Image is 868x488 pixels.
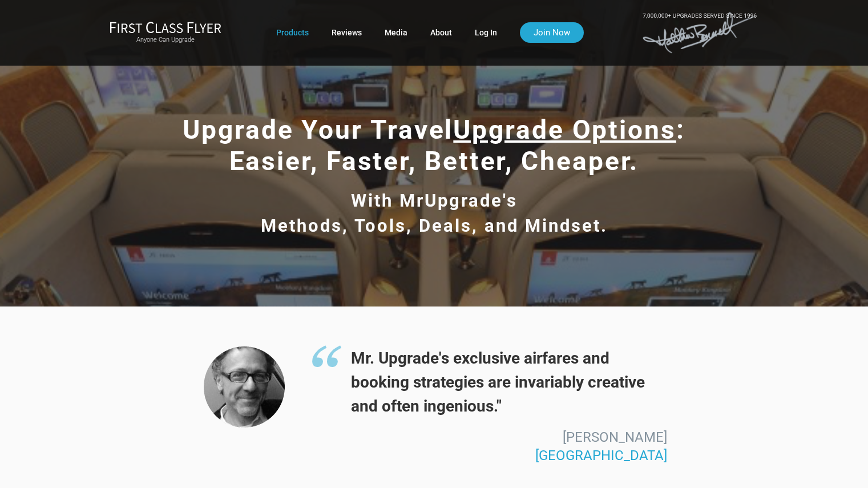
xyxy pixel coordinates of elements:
span: Mr. Upgrade's exclusive airfares and booking strategies are invariably creative and often ingenio... [311,346,668,418]
a: About [430,22,452,43]
a: Reviews [332,22,362,43]
img: First Class Flyer [110,21,221,33]
a: Products [276,22,309,43]
a: First Class FlyerAnyone Can Upgrade [110,21,221,44]
a: Media [385,22,407,43]
a: Join Now [520,22,584,43]
small: Anyone Can Upgrade [110,36,221,44]
span: With MrUpgrade's Methods, Tools, Deals, and Mindset. [261,190,608,236]
span: Upgrade Options [453,114,676,145]
img: Thomas [204,346,285,427]
span: [PERSON_NAME] [563,429,667,445]
span: Upgrade Your Travel : Easier, Faster, Better, Cheaper. [183,114,685,176]
span: [GEOGRAPHIC_DATA] [535,447,667,463]
a: Log In [475,22,497,43]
